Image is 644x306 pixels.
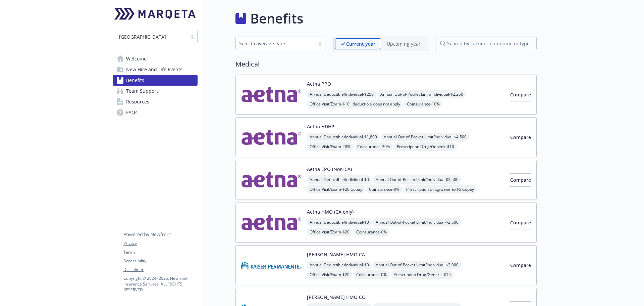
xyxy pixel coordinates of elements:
span: New Hire and Life Events [126,64,182,75]
span: Annual Deductible/Individual - $250 [307,90,376,98]
img: Aetna Inc carrier logo [241,123,302,151]
a: Privacy [123,241,197,247]
span: Office Visit/Exam - $10 , deductible does not apply [307,100,403,108]
span: Welcome [126,53,147,64]
h1: Benefits [250,8,303,29]
span: Team Support [126,86,158,96]
span: Office Visit/Exam - $20 [307,228,352,236]
span: Annual Out-of-Pocket Limit/Individual - $2,500 [373,175,461,184]
span: Compare [510,134,531,140]
span: Compare [510,177,531,183]
button: Aetna HMO (CA only) [307,208,354,215]
a: FAQs [113,107,198,118]
a: Welcome [113,53,198,64]
span: Prescription Drug/Generic - $10 [394,142,457,151]
span: FAQs [126,107,138,118]
button: Aetna EPO (Non-CA) [307,166,352,173]
img: Aetna Inc carrier logo [241,166,302,194]
span: Office Visit/Exam - 20% [307,142,353,151]
span: Resources [126,96,149,107]
p: Current year [346,40,375,47]
button: [PERSON_NAME] HMO CO [307,294,366,301]
input: search by carrier, plan name or type [436,37,537,50]
button: Aetna HDHP [307,123,334,130]
button: Compare [510,88,531,101]
img: Aetna Inc carrier logo [241,208,302,237]
span: Coinsurance - 0% [354,270,389,279]
span: Annual Deductible/Individual - $1,800 [307,133,380,141]
img: Kaiser Permanente Insurance Company carrier logo [241,251,302,279]
h2: Medical [235,59,537,69]
a: Resources [113,96,198,107]
span: Compare [510,219,531,226]
button: Aetna PPO [307,80,331,87]
p: Upcoming year [387,40,421,47]
span: Annual Out-of-Pocket Limit/Individual - $4,500 [381,133,469,141]
span: [GEOGRAPHIC_DATA] [119,33,166,40]
span: Coinsurance - 20% [355,142,393,151]
span: Annual Deductible/Individual - $0 [307,261,372,269]
p: Copyright © 2024 - 2025 , Newfront Insurance Services, ALL RIGHTS RESERVED [123,275,197,293]
span: Annual Out-of-Pocket Limit/Individual - $2,500 [373,218,461,226]
span: Office Visit/Exam - $20 [307,270,352,279]
span: Coinsurance - 10% [404,100,442,108]
span: Compare [510,262,531,268]
a: Accessibility [123,258,197,264]
span: Coinsurance - 0% [354,228,389,236]
a: Disclaimer [123,267,197,273]
a: New Hire and Life Events [113,64,198,75]
a: Benefits [113,75,198,86]
span: Benefits [126,75,144,86]
span: [GEOGRAPHIC_DATA] [116,33,184,40]
a: Team Support [113,86,198,96]
span: Annual Deductible/Individual - $0 [307,218,372,226]
button: Compare [510,216,531,229]
span: Annual Out-of-Pocket Limit/Individual - $3,000 [373,261,461,269]
span: Prescription Drug/Generic - $15 [391,270,453,279]
a: Terms [123,249,197,255]
span: Coinsurance - 0% [366,185,402,193]
span: Office Visit/Exam - $20 Copay [307,185,365,193]
span: Compare [510,91,531,98]
div: Select coverage type [239,40,312,47]
button: Compare [510,131,531,144]
button: Compare [510,173,531,187]
span: Annual Out-of-Pocket Limit/Individual - $2,250 [378,90,466,98]
button: [PERSON_NAME] HMO CA [307,251,365,258]
span: Annual Deductible/Individual - $0 [307,175,372,184]
img: Aetna Inc carrier logo [241,80,302,109]
span: Prescription Drug/Generic - $5 Copay [404,185,477,193]
button: Compare [510,259,531,272]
